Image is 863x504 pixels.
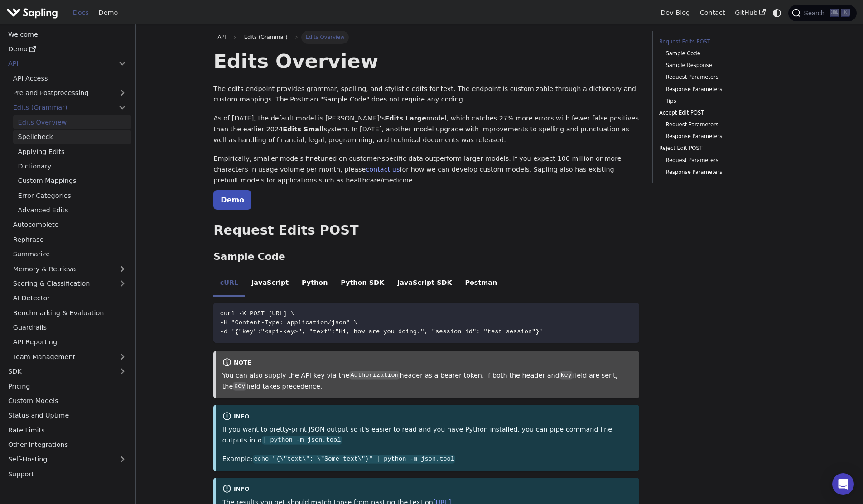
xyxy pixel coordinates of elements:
[665,168,779,177] a: Response Parameters
[240,31,291,43] span: Edits (Grammar)
[113,57,131,70] button: Collapse sidebar category 'API'
[841,9,850,17] kbd: K
[730,6,770,20] a: GitHub
[656,6,694,20] a: Dev Blog
[3,453,131,466] a: Self-Hosting
[8,277,131,290] a: Scoring & Classification
[13,160,131,173] a: Dictionary
[213,113,639,145] p: As of [DATE], the default model is [PERSON_NAME]'s model, which catches 27% more errors with fewe...
[665,97,779,106] a: Tips
[8,262,131,275] a: Memory & Retrieval
[94,6,123,20] a: Demo
[213,31,230,43] a: API
[665,61,779,70] a: Sample Response
[283,125,323,133] strong: Edits Small
[222,424,633,446] p: If you want to pretty-print JSON output so it's easier to read and you have Python installed, you...
[3,409,131,422] a: Status and Uptime
[3,438,131,451] a: Other Integrations
[8,101,131,114] a: Edits (Grammar)
[301,31,349,43] span: Edits Overview
[13,115,131,129] a: Edits Overview
[695,6,730,20] a: Contact
[3,394,131,408] a: Custom Models
[213,251,639,263] h3: Sample Code
[213,154,639,186] p: Empirically, smaller models finetuned on customer-specific data outperform larger models. If you ...
[458,271,504,297] li: Postman
[13,174,131,187] a: Custom Mappings
[13,130,131,144] a: Spellcheck
[113,365,131,378] button: Expand sidebar category 'SDK'
[13,204,131,217] a: Advanced Edits
[8,292,131,305] a: AI Detector
[8,306,131,319] a: Benchmarking & Evaluation
[3,28,131,41] a: Welcome
[233,382,246,391] code: key
[6,6,58,19] img: Sapling.ai
[220,328,543,335] span: -d '{"key":"<api-key>", "text":"Hi, how are you doing.", "session_id": "test session"}'
[3,379,131,393] a: Pricing
[13,189,131,202] a: Error Categories
[665,120,779,129] a: Request Parameters
[213,271,245,297] li: cURL
[659,38,782,46] a: Request Edits POST
[788,5,856,21] button: Search (Ctrl+K)
[13,145,131,158] a: Applying Edits
[3,43,131,56] a: Demo
[665,132,779,141] a: Response Parameters
[6,6,61,19] a: Sapling.ai
[222,484,633,495] div: info
[349,371,400,380] code: Authorization
[385,115,426,122] strong: Edits Large
[801,10,830,17] span: Search
[222,370,633,392] p: You can also supply the API key via the header as a bearer token. If both the header and field ar...
[8,336,131,349] a: API Reporting
[262,436,342,445] code: | python -m json.tool
[222,412,633,422] div: info
[222,358,633,369] div: note
[832,473,854,495] div: Open Intercom Messenger
[8,248,131,261] a: Summarize
[218,34,226,40] span: API
[3,57,113,70] a: API
[659,144,782,153] a: Reject Edit POST
[222,454,633,465] p: Example:
[213,49,639,73] h1: Edits Overview
[213,190,251,210] a: Demo
[665,73,779,82] a: Request Parameters
[659,109,782,117] a: Accept Edit POST
[253,455,455,464] code: echo "{\"text\": \"Some text\"}" | python -m json.tool
[220,319,357,326] span: -H "Content-Type: application/json" \
[771,6,784,19] button: Switch between dark and light mode (currently system mode)
[295,271,334,297] li: Python
[3,467,131,480] a: Support
[3,365,113,378] a: SDK
[559,371,573,380] code: key
[68,6,94,20] a: Docs
[8,350,131,363] a: Team Management
[8,72,131,85] a: API Access
[213,31,639,43] nav: Breadcrumbs
[665,49,779,58] a: Sample Code
[665,85,779,94] a: Response Parameters
[213,222,639,239] h2: Request Edits POST
[665,156,779,165] a: Request Parameters
[366,166,400,173] a: contact us
[8,321,131,334] a: Guardrails
[245,271,295,297] li: JavaScript
[8,218,131,231] a: Autocomplete
[3,423,131,437] a: Rate Limits
[391,271,459,297] li: JavaScript SDK
[213,84,639,106] p: The edits endpoint provides grammar, spelling, and stylistic edits for text. The endpoint is cust...
[8,86,131,100] a: Pre and Postprocessing
[220,310,294,317] span: curl -X POST [URL] \
[8,233,131,246] a: Rephrase
[334,271,391,297] li: Python SDK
